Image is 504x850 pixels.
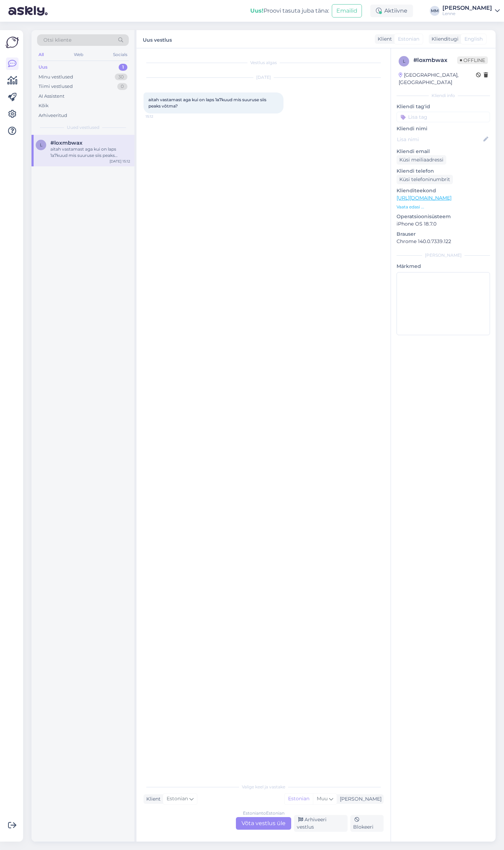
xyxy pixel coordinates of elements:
[110,159,130,164] div: [DATE] 15:12
[397,136,482,143] input: Lisa nimi
[413,56,457,64] div: # loxmbwax
[464,35,483,43] span: English
[397,263,490,270] p: Märkmed
[429,35,458,43] div: Klienditugi
[294,815,348,832] div: Arhiveeri vestlus
[397,238,490,245] p: Chrome 140.0.7339.122
[397,125,490,132] p: Kliendi nimi
[397,220,490,228] p: iPhone OS 18.7.0
[143,784,384,790] div: Valige keel ja vastake
[112,50,129,59] div: Socials
[397,204,490,210] p: Vaata edasi ...
[317,795,328,802] span: Muu
[332,4,362,18] button: Emailid
[50,140,83,146] span: #loxmbwax
[250,7,264,14] b: Uus!
[430,6,440,16] div: MM
[442,5,500,16] a: [PERSON_NAME]Lenne
[442,5,492,11] div: [PERSON_NAME]
[397,230,490,238] p: Brauser
[236,817,291,830] div: Võta vestlus üle
[397,148,490,155] p: Kliendi email
[6,36,19,49] img: Askly Logo
[50,146,130,159] div: aitah vastamast aga kui on laps 1a7kuud mis suuruse siis peaks võtma?
[143,795,161,803] div: Klient
[285,794,313,804] div: Estonian
[350,815,384,832] div: Blokeeri
[397,252,490,258] div: [PERSON_NAME]
[38,74,73,81] div: Minu vestlused
[250,7,329,15] div: Proovi tasuta juba täna:
[143,60,384,66] div: Vestlus algas
[398,35,419,43] span: Estonian
[397,175,453,184] div: Küsi telefoninumbrit
[442,11,492,16] div: Lenne
[397,92,490,99] div: Kliendi info
[143,74,384,81] div: [DATE]
[397,167,490,175] p: Kliendi telefon
[38,102,49,109] div: Kõik
[403,58,405,64] span: l
[40,142,42,147] span: l
[397,213,490,220] p: Operatsioonisüsteem
[457,56,488,64] span: Offline
[115,74,127,81] div: 30
[397,155,446,165] div: Küsi meiliaadressi
[146,114,172,119] span: 15:12
[337,795,381,803] div: [PERSON_NAME]
[38,112,67,119] div: Arhiveeritud
[397,112,490,122] input: Lisa tag
[72,50,85,59] div: Web
[399,71,476,86] div: [GEOGRAPHIC_DATA], [GEOGRAPHIC_DATA]
[38,64,48,71] div: Uus
[67,124,99,131] span: Uued vestlused
[370,5,413,17] div: Aktiivne
[117,83,127,90] div: 0
[143,34,172,44] label: Uus vestlus
[43,36,71,44] span: Otsi kliente
[38,93,64,100] div: AI Assistent
[397,187,490,194] p: Klienditeekond
[167,795,188,803] span: Estonian
[148,97,267,109] span: aitah vastamast aga kui on laps 1a7kuud mis suuruse siis peaks võtma?
[375,35,392,43] div: Klient
[243,810,285,816] div: Estonian to Estonian
[397,195,451,201] a: [URL][DOMAIN_NAME]
[119,64,127,71] div: 1
[397,103,490,110] p: Kliendi tag'id
[37,50,45,59] div: All
[38,83,73,90] div: Tiimi vestlused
